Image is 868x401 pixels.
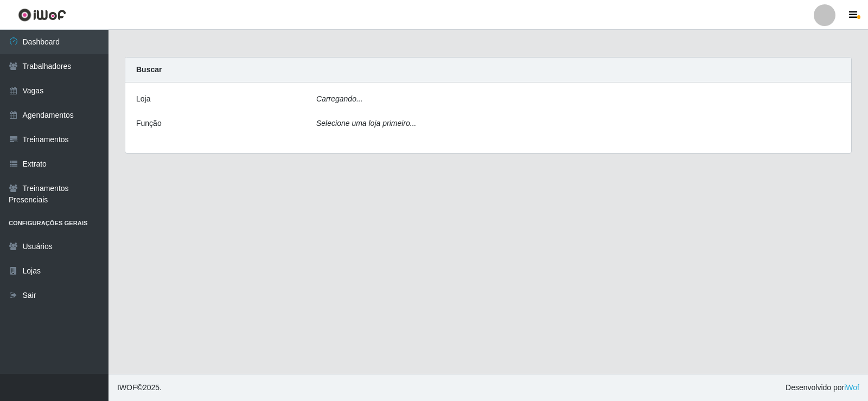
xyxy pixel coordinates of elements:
strong: Buscar [136,65,162,74]
i: Carregando... [316,94,363,103]
span: Desenvolvido por [786,382,859,393]
span: © 2025 . [117,382,162,393]
img: CoreUI Logo [18,8,66,22]
span: IWOF [117,383,137,392]
label: Função [136,118,162,129]
a: iWof [844,383,859,392]
label: Loja [136,93,150,105]
i: Selecione uma loja primeiro... [316,119,416,128]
